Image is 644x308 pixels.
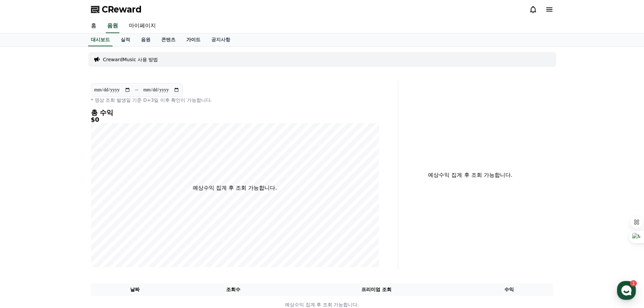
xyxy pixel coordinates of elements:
span: 대화 [62,225,70,230]
a: CrewardMusic 사용 방법 [103,56,158,63]
a: 음원 [106,19,119,33]
a: 공지사항 [206,33,236,46]
a: 설정 [87,214,130,231]
p: * 영상 조회 발생일 기준 D+3일 이후 확인이 가능합니다. [91,97,379,103]
a: 마이페이지 [123,19,161,33]
th: 날짜 [91,283,179,296]
a: CReward [91,4,142,15]
a: 1대화 [45,214,87,231]
a: 대시보드 [88,33,113,46]
a: 가이드 [181,33,206,46]
span: 1 [69,214,71,219]
a: 홈 [2,214,45,231]
a: 콘텐츠 [156,33,181,46]
h4: 총 수익 [91,109,379,116]
th: 수익 [465,283,553,296]
a: 음원 [136,33,156,46]
span: 설정 [104,224,113,230]
span: CReward [102,4,142,15]
p: 예상수익 집계 후 조회 가능합니다. [404,171,537,179]
a: 홈 [86,19,102,33]
th: 프리미엄 조회 [288,283,465,296]
h5: $0 [91,116,379,123]
span: 홈 [21,224,25,230]
a: 실적 [115,33,136,46]
p: 예상수익 집계 후 조회 가능합니다. [193,184,277,192]
p: ~ [135,86,139,94]
th: 조회수 [179,283,287,296]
